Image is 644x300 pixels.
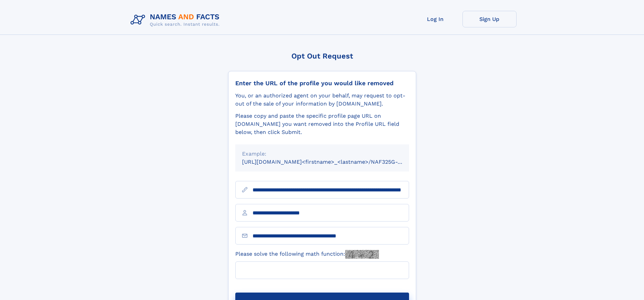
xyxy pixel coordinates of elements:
div: Enter the URL of the profile you would like removed [235,79,409,87]
small: [URL][DOMAIN_NAME]<firstname>_<lastname>/NAF325G-xxxxxxxx [242,159,422,165]
div: Example: [242,150,402,158]
a: Log In [408,11,462,27]
img: Logo Names and Facts [128,11,225,29]
div: Please copy and paste the specific profile page URL on [DOMAIN_NAME] you want removed into the Pr... [235,112,409,136]
div: You, or an authorized agent on your behalf, may request to opt-out of the sale of your informatio... [235,92,409,108]
label: Please solve the following math function: [235,250,379,259]
a: Sign Up [462,11,517,27]
div: Opt Out Request [228,52,416,60]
